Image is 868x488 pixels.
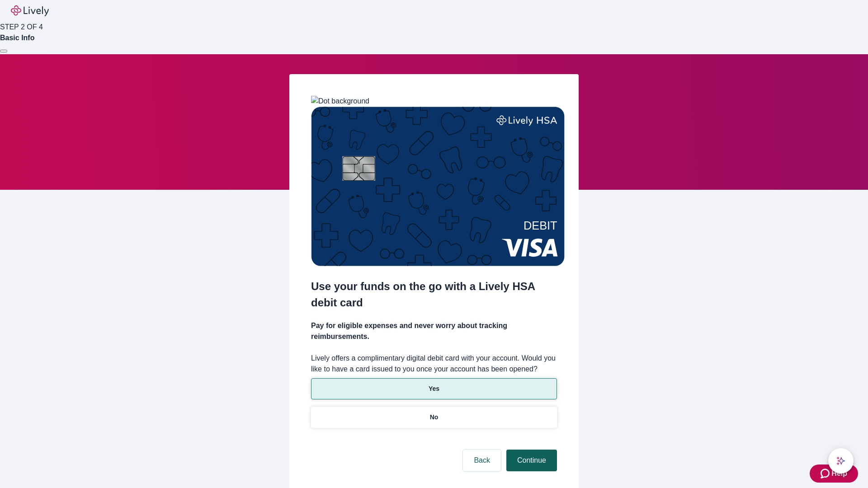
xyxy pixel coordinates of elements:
img: Lively [11,5,49,16]
p: Yes [429,384,439,394]
img: Debit card [311,107,565,266]
span: Help [831,468,847,479]
button: Back [463,450,501,471]
h4: Pay for eligible expenses and never worry about tracking reimbursements. [311,320,557,342]
button: Continue [506,450,557,471]
p: No [430,413,439,422]
button: Yes [311,378,557,399]
button: No [311,407,557,428]
svg: Lively AI Assistant [836,456,845,465]
button: chat [828,448,854,474]
img: Dot background [311,96,369,107]
svg: Zendesk support icon [821,468,831,479]
label: Lively offers a complimentary digital debit card with your account. Would you like to have a card... [311,353,557,375]
h2: Use your funds on the go with a Lively HSA debit card [311,278,557,311]
button: Zendesk support iconHelp [810,465,858,483]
